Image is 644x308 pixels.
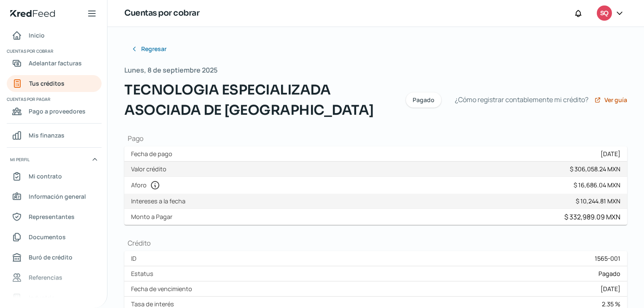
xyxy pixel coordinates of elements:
[7,75,102,92] a: Tus créditos
[7,289,102,306] a: Industria
[413,97,435,103] span: Pagado
[601,150,620,158] div: [DATE]
[604,97,627,103] span: Ver guía
[602,300,620,308] div: 2.35 %
[124,64,217,76] span: Lunes, 8 de septiembre 2025
[7,168,102,185] a: Mi contrato
[7,103,102,120] a: Pago a proveedores
[124,41,173,57] button: Regresar
[131,197,189,205] label: Intereses a la fecha
[29,30,45,41] span: Inicio
[131,213,176,221] label: Monto a Pagar
[7,55,102,72] a: Adelantar facturas
[7,127,102,144] a: Mis finanzas
[124,134,627,143] h1: Pago
[7,249,102,266] a: Buró de crédito
[131,180,164,190] label: Aforo
[131,165,170,173] label: Valor crédito
[601,285,620,293] div: [DATE]
[29,106,86,116] span: Pago a proveedores
[570,165,620,173] div: $ 306,058.24 MXN
[29,211,75,222] span: Representantes
[29,232,66,242] span: Documentos
[131,150,176,158] label: Fecha de pago
[600,8,608,19] span: SQ
[7,269,102,286] a: Referencias
[574,181,620,189] div: $ 16,686.04 MXN
[141,46,166,52] span: Regresar
[124,80,396,120] span: TECNOLOGIA ESPECIALIZADA ASOCIADA DE [GEOGRAPHIC_DATA]
[7,229,102,246] a: Documentos
[29,252,72,262] span: Buró de crédito
[124,7,199,19] h1: Cuentas por cobrar
[29,272,62,283] span: Referencias
[29,191,86,202] span: Información general
[10,156,30,163] span: Mi perfil
[576,197,620,205] div: $ 10,244.81 MXN
[29,58,82,68] span: Adelantar facturas
[131,285,196,293] label: Fecha de vencimiento
[7,188,102,205] a: Información general
[7,27,102,44] a: Inicio
[7,95,100,103] span: Cuentas por pagar
[131,270,157,278] label: Estatus
[29,130,64,140] span: Mis finanzas
[7,47,100,55] span: Cuentas por cobrar
[29,171,62,181] span: Mi contrato
[124,238,627,248] h1: Crédito
[29,78,64,89] span: Tus créditos
[595,254,620,262] div: 1565-001
[29,292,55,303] span: Industria
[594,97,627,103] a: Ver guía
[564,212,620,222] div: $ 332,989.09 MXN
[131,300,177,308] label: Tasa de interés
[455,94,588,106] span: ¿Cómo registrar contablemente mi crédito?
[131,254,140,262] label: ID
[7,208,102,225] a: Representantes
[598,270,620,278] span: Pagado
